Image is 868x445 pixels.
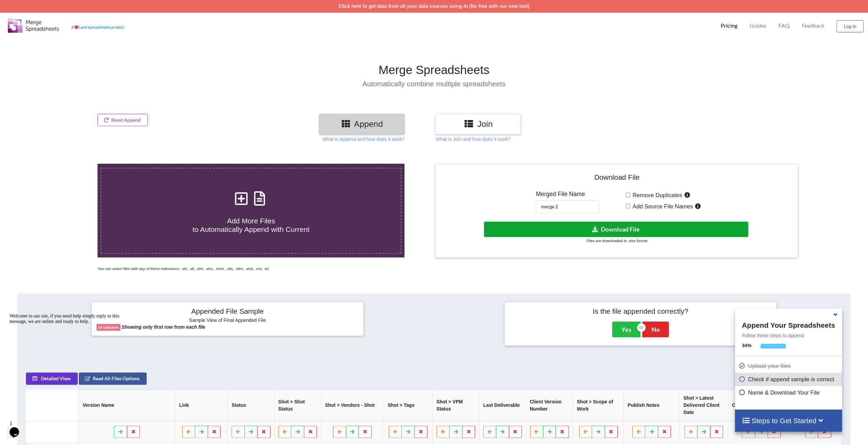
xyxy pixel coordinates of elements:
a: AheartLove Spreadsheets product [71,25,124,29]
button: Download File [484,222,748,237]
p: Check if append sample is correct [738,375,840,384]
h4: Append Your Spreadsheets [735,319,842,329]
h4: Is the file appended correctly? [510,307,771,315]
h3: Append [324,119,399,129]
span: Remove Duplicates [630,192,682,198]
button: No [642,322,669,337]
span: Add More Files to Automatically Append with Current [192,217,309,233]
p: Guides [750,22,766,29]
th: Shot > VPM Status [432,390,479,421]
p: Pricing [721,22,737,29]
th: Shot > Latest Delivered Client Date [679,390,728,421]
h4: Appended File Sample [97,307,358,316]
img: Logo.png [8,18,59,33]
b: 34 % [742,343,751,348]
th: Status [227,390,274,421]
h3: Join [441,119,516,129]
button: Yes [612,322,641,337]
h5: Merged File Name [536,191,599,198]
iframe: chat widget [7,418,29,438]
button: Reset Append [98,114,148,126]
span: heart [74,25,79,29]
input: Enter File Name [536,200,599,213]
span: Welcome to our site, if you need help simply reply to this message, we are online and ready to help. [3,3,113,13]
h6: Sample View of Final Appended File [97,317,358,324]
th: Last Deliverable [479,390,526,421]
p: What is Append and how does it work? [322,136,404,143]
th: Client Submission Note [728,390,795,421]
th: Shot > Scope of Work [573,390,624,421]
th: Client Version Number [526,390,573,421]
th: Link [175,390,228,421]
th: Shot > Tags [384,390,432,421]
div: Welcome to our site, if you need help simply reply to this message, we are online and ready to help. [3,3,126,14]
a: Click here to get data from all your data sources using AI (for free with our new tool) [339,3,530,9]
button: Log In [837,20,864,32]
h4: Download File [441,169,793,188]
h4: Steps to Get Started [742,416,835,425]
p: What is Join and how does it work? [436,136,510,143]
p: Follow these steps to append [735,332,842,339]
span: Feedback [802,23,824,28]
p: Name & Download Your File [738,388,840,397]
i: You can select files with any of these extensions: .xls, .xlt, .xlm, .xlsx, .xlsm, .xltx, .xltm, ... [98,267,269,271]
p: Upload your files [738,362,840,370]
th: Shot > Vendors - Shot [321,390,384,421]
th: Shot > Shot Status [274,390,321,421]
th: Publish Notes [624,390,680,421]
small: Files are downloaded in .xlsx format [587,239,647,243]
p: FAQ [779,22,790,29]
b: Showing only first row from each file [122,324,205,330]
span: Add Source File Names [630,203,693,210]
iframe: chat widget [7,311,130,414]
